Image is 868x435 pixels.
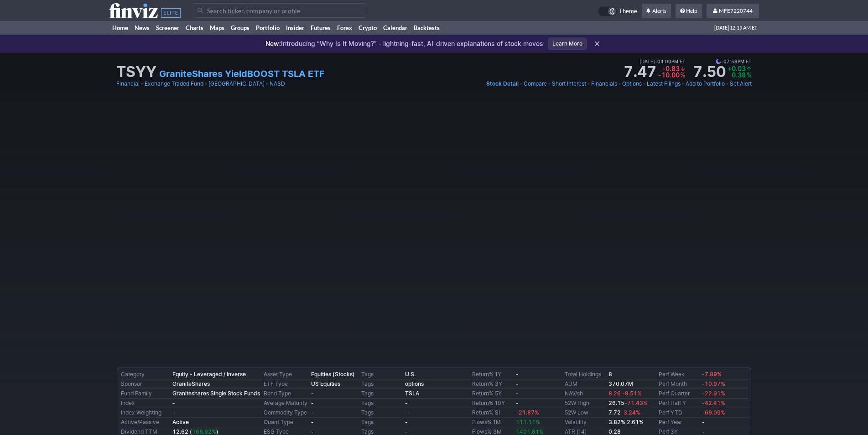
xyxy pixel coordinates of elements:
a: Groups [228,21,253,35]
a: TSLA [405,390,419,397]
p: Introducing “Why Is It Moving?” - lightning-fast, AI-driven explanations of stock moves [265,39,543,48]
span: [DATE] 12:19 AM ET [714,21,757,35]
td: NAV/sh [563,389,607,399]
b: GraniteShares [172,380,210,387]
a: Forex [334,21,355,35]
a: Compare [524,79,547,88]
b: 370.07M [608,380,633,387]
b: - [516,399,519,406]
b: 12.62 ( ) [172,428,218,435]
span: • [520,79,523,88]
td: Return% 3Y [470,379,514,389]
b: US Equities [311,380,340,387]
span: • [726,79,729,88]
td: Tags [359,418,403,427]
span: -3.24% [621,409,640,416]
span: • [140,79,144,88]
span: MFE7220744 [719,7,753,14]
span: • [548,79,551,88]
td: Perf Week [657,370,700,379]
a: Calendar [380,21,411,35]
td: Return% SI [470,408,514,418]
b: 26.15 [608,399,648,406]
td: Flows% 1M [470,418,514,427]
span: • [655,57,657,66]
a: Insider [283,21,307,35]
b: - [405,428,408,435]
span: +0.03 [728,65,746,72]
strong: 7.50 [693,65,726,79]
span: -69.09% [702,409,725,416]
a: Options [622,79,642,88]
span: 8.26 [608,390,621,397]
td: Commodity Type [262,408,309,418]
a: options [405,380,424,387]
b: Equities (Stocks) [311,371,355,378]
b: - [311,390,314,397]
td: Category [119,370,171,379]
b: - [311,419,314,425]
span: -22.91% [702,390,725,397]
span: • [643,79,646,88]
a: Set Alert [730,79,752,88]
td: 52W Low [563,408,607,418]
a: Add to Portfolio [686,79,725,88]
a: Charts [182,21,207,35]
span: • [587,79,590,88]
a: Short Interest [552,79,586,88]
td: Fund Family [119,389,171,399]
b: 8 [608,371,612,378]
a: Dividend TTM [121,428,157,435]
strong: 7.47 [624,65,656,79]
input: Search [193,3,366,18]
b: - [405,419,408,425]
span: 168.92% [192,428,216,435]
span: • [681,79,685,88]
span: -9.51% [622,390,642,397]
a: GraniteShares YieldBOOST TSLA ETF [159,67,325,80]
span: 1401.81% [516,428,544,435]
a: Futures [307,21,334,35]
td: Return% 10Y [470,399,514,408]
td: Average Maturity [262,399,309,408]
td: Perf Quarter [657,389,700,399]
h1: TSYY [116,65,156,79]
td: Active/Passive [119,418,171,427]
span: -21.87% [516,409,539,416]
span: • [265,79,269,88]
b: - [702,428,705,435]
td: ETF Type [262,379,309,389]
b: - [311,409,314,416]
td: Tags [359,399,403,408]
a: Crypto [355,21,380,35]
b: Graniteshares Single Stock Funds [172,390,260,397]
span: -10.00 [658,71,680,79]
b: - [311,428,314,435]
span: New: [265,40,281,47]
b: - [516,371,519,378]
td: Perf Year [657,418,700,427]
a: Latest Filings [647,79,681,88]
a: Financial [116,79,140,88]
td: Index Weighting [119,408,171,418]
td: Perf Half Y [657,399,700,408]
span: Theme [619,6,637,16]
a: [GEOGRAPHIC_DATA] [208,79,265,88]
td: Return% 5Y [470,389,514,399]
span: 0.38 [732,71,746,79]
small: 3.82% 2.61% [608,419,644,425]
td: Total Holdings [563,370,607,379]
span: Stock Detail [486,80,519,87]
span: [DATE] 04:00PM ET [639,57,686,66]
span: % [680,71,685,79]
a: 12.62 (168.92%) [172,428,218,435]
b: Equity - Leveraged / Inverse [172,371,246,378]
b: - [702,419,705,425]
a: Home [109,21,131,35]
span: -10.97% [702,380,725,387]
span: % [747,71,752,79]
span: • [204,79,208,88]
b: - [516,390,519,397]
